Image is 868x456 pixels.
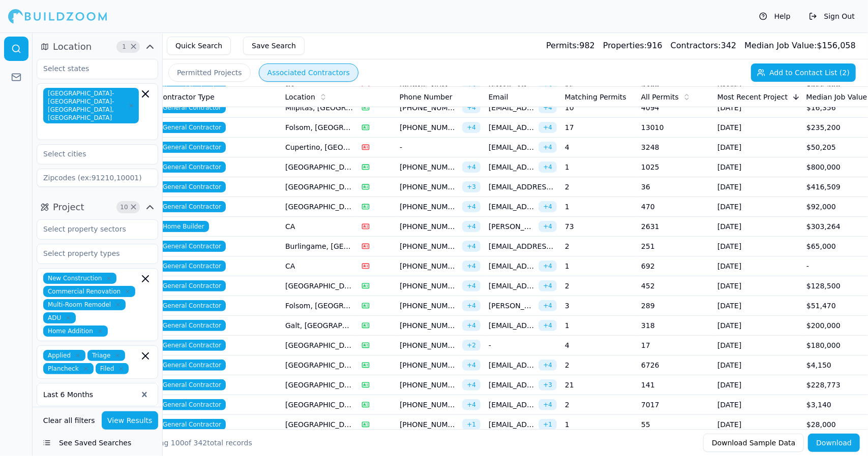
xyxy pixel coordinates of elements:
[713,375,802,395] td: [DATE]
[489,92,557,102] div: Email
[462,181,481,192] span: + 3
[37,199,158,215] button: Project10Clear Project filters
[637,177,713,197] td: 36
[400,419,458,430] span: [PHONE_NUMBER]
[37,220,145,238] input: Select property sectors
[400,182,458,192] span: [PHONE_NUMBER]
[281,415,357,435] td: [GEOGRAPHIC_DATA], [GEOGRAPHIC_DATA]
[561,316,637,336] td: 1
[158,419,226,430] span: General Contractor
[489,360,534,370] span: [EMAIL_ADDRESS][DOMAIN_NAME]
[538,379,557,390] span: + 3
[281,138,357,157] td: Cupertino, [GEOGRAPHIC_DATA]
[281,375,357,395] td: [GEOGRAPHIC_DATA], [GEOGRAPHIC_DATA]
[130,44,137,49] span: Clear Location filters
[130,205,137,210] span: Clear Project filters
[37,145,145,163] input: Select cities
[400,261,458,271] span: [PHONE_NUMBER]
[751,63,856,82] button: Add to Contact List (2)
[561,177,637,197] td: 2
[489,142,534,152] span: [EMAIL_ADDRESS][DOMAIN_NAME]
[102,411,159,430] button: View Results
[637,217,713,237] td: 2631
[400,122,458,133] span: [PHONE_NUMBER]
[561,98,637,118] td: 10
[158,241,226,252] span: General Contractor
[561,118,637,138] td: 17
[158,102,226,113] span: General Contractor
[538,142,557,153] span: + 4
[754,8,796,24] button: Help
[637,237,713,256] td: 251
[538,280,557,291] span: + 4
[538,201,557,212] span: + 4
[158,221,209,232] span: Home Builder
[713,355,802,375] td: [DATE]
[744,41,817,50] span: Median Job Value:
[565,92,633,102] div: Matching Permits
[641,92,709,102] div: All Permits
[158,320,226,331] span: General Contractor
[158,280,226,291] span: General Contractor
[119,42,129,52] span: 1
[713,118,802,138] td: [DATE]
[637,138,713,157] td: 3248
[281,157,357,177] td: [GEOGRAPHIC_DATA], [GEOGRAPHIC_DATA]
[489,241,557,251] span: [EMAIL_ADDRESS][DOMAIN_NAME]
[281,395,357,415] td: [GEOGRAPHIC_DATA], [GEOGRAPHIC_DATA]
[43,88,139,123] span: [GEOGRAPHIC_DATA]-[GEOGRAPHIC_DATA]-[GEOGRAPHIC_DATA], [GEOGRAPHIC_DATA]
[489,261,534,271] span: [EMAIL_ADDRESS][DOMAIN_NAME]
[489,400,534,410] span: [EMAIL_ADDRESS][DOMAIN_NAME]
[671,40,736,52] div: 342
[281,355,357,375] td: [GEOGRAPHIC_DATA], [GEOGRAPHIC_DATA]
[713,316,802,336] td: [DATE]
[561,256,637,276] td: 1
[400,221,458,232] span: [PHONE_NUMBER]
[489,182,557,192] span: [EMAIL_ADDRESS][DOMAIN_NAME]
[400,202,458,212] span: [PHONE_NUMBER]
[713,217,802,237] td: [DATE]
[171,439,185,447] span: 100
[637,375,713,395] td: 141
[43,286,135,297] span: Commercial Renovation
[462,161,481,173] span: + 4
[281,98,357,118] td: Milpitas, [GEOGRAPHIC_DATA]
[400,241,458,251] span: [PHONE_NUMBER]
[489,301,534,311] span: [PERSON_NAME][EMAIL_ADDRESS][DOMAIN_NAME]
[158,161,226,173] span: General Contractor
[462,280,481,291] span: + 4
[561,197,637,217] td: 1
[603,40,663,52] div: 916
[561,375,637,395] td: 21
[637,316,713,336] td: 318
[538,260,557,272] span: + 4
[158,92,277,102] div: Contractor Type
[713,395,802,415] td: [DATE]
[713,98,802,118] td: [DATE]
[37,169,158,187] input: Zipcodes (ex:91210,10001)
[561,276,637,296] td: 2
[637,296,713,316] td: 289
[400,360,458,370] span: [PHONE_NUMBER]
[804,8,860,24] button: Sign Out
[485,336,561,355] td: -
[158,340,226,351] span: General Contractor
[53,40,92,54] span: Location
[637,98,713,118] td: 4094
[281,296,357,316] td: Folsom, [GEOGRAPHIC_DATA]
[637,256,713,276] td: 692
[637,197,713,217] td: 470
[637,395,713,415] td: 7017
[400,340,458,350] span: [PHONE_NUMBER]
[538,161,557,173] span: + 4
[158,122,226,133] span: General Contractor
[462,122,481,133] span: + 4
[462,379,481,390] span: + 4
[637,355,713,375] td: 6726
[538,221,557,232] span: + 4
[43,299,126,310] span: Multi-Room Remodel
[462,241,481,252] span: + 4
[637,157,713,177] td: 1025
[561,395,637,415] td: 2
[158,360,226,371] span: General Contractor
